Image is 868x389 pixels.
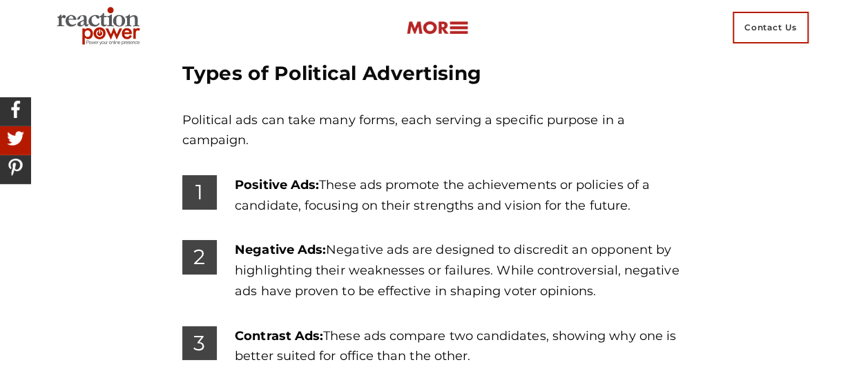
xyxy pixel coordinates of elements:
[182,61,686,86] h3: Types of Political Advertising
[182,110,686,151] p: Political ads can take many forms, each serving a specific purpose in a campaign.
[235,242,326,257] strong: Negative Ads:
[235,240,686,301] p: Negative ads are designed to discredit an opponent by highlighting their weaknesses or failures. ...
[3,155,28,179] img: Share On Pinterest
[3,97,28,121] img: Share On Facebook
[733,12,809,43] span: Contact Us
[182,175,217,210] p: 1
[3,126,28,150] img: Share On Twitter
[235,326,686,367] p: These ads compare two candidates, showing why one is better suited for office than the other.
[51,3,151,52] img: Executive Branding | Personal Branding Agency
[182,326,217,361] p: 3
[235,328,323,343] strong: Contrast Ads:
[235,177,319,192] strong: Positive Ads:
[182,240,217,275] p: 2
[406,20,468,36] img: more-btn.png
[235,175,686,216] p: These ads promote the achievements or policies of a candidate, focusing on their strengths and vi...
